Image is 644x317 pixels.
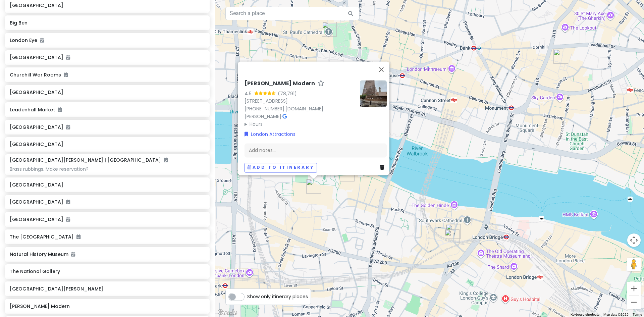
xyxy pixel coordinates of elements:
[551,46,571,66] div: Leadenhall Market
[571,312,599,317] button: Keyboard shortcuts
[373,61,389,77] button: Close
[10,107,205,113] h6: Leadenhall Market
[278,90,297,97] div: (78,791)
[10,251,205,257] h6: Natural History Museum
[380,164,387,171] a: Delete place
[216,308,238,317] img: Google
[245,105,284,112] a: [PHONE_NUMBER]
[10,166,205,172] div: Brass rubbings. Make reservation?
[627,258,641,271] button: Drag Pegman onto the map to open Street View
[164,158,168,162] i: Added to itinerary
[10,124,205,130] h6: [GEOGRAPHIC_DATA]
[627,296,641,309] button: Zoom out
[245,80,315,87] h6: [PERSON_NAME] Modern
[442,227,462,247] div: Borough Market
[633,313,642,316] a: Terms (opens in new tab)
[10,37,205,43] h6: London Eye
[66,217,70,222] i: Added to itinerary
[627,282,641,295] button: Zoom in
[10,89,205,95] h6: [GEOGRAPHIC_DATA]
[245,143,387,157] div: Add notes...
[10,54,205,60] h6: [GEOGRAPHIC_DATA]
[245,120,355,128] summary: Hours
[66,200,70,204] i: Added to itinerary
[360,80,387,107] img: Picture of the place
[10,20,205,26] h6: Big Ben
[10,303,205,309] h6: [PERSON_NAME] Modern
[58,107,62,112] i: Added to itinerary
[10,199,205,205] h6: [GEOGRAPHIC_DATA]
[10,216,205,222] h6: [GEOGRAPHIC_DATA]
[10,72,205,78] h6: Churchill War Rooms
[10,2,205,8] h6: [GEOGRAPHIC_DATA]
[10,286,205,292] h6: [GEOGRAPHIC_DATA][PERSON_NAME]
[10,141,205,147] h6: [GEOGRAPHIC_DATA]
[76,234,80,239] i: Added to itinerary
[10,234,205,240] h6: The [GEOGRAPHIC_DATA]
[71,252,75,257] i: Added to itinerary
[245,90,254,97] div: 4.5
[245,130,296,138] a: London Attractions
[318,80,324,87] a: Star place
[304,176,324,196] div: Tate Modern
[10,182,205,188] h6: [GEOGRAPHIC_DATA]
[443,221,463,242] div: Bread Ahead Bakery | Borough Market
[10,157,168,163] h6: [GEOGRAPHIC_DATA][PERSON_NAME] | [GEOGRAPHIC_DATA]
[245,98,288,104] a: [STREET_ADDRESS]
[66,125,70,129] i: Added to itinerary
[247,293,308,300] span: Show only itinerary places
[245,80,355,128] div: · ·
[337,164,357,184] div: Shakespeare's Globe
[64,72,68,77] i: Added to itinerary
[10,268,205,274] h6: The National Gallery
[216,308,238,317] a: Open this area in Google Maps (opens a new window)
[319,19,339,39] div: St. Paul's Cathedral
[282,114,287,119] i: Google Maps
[245,163,317,172] button: Add to itinerary
[245,105,323,120] a: [DOMAIN_NAME][PERSON_NAME]
[40,38,44,43] i: Added to itinerary
[66,55,70,60] i: Added to itinerary
[603,313,629,316] span: Map data ©2025
[627,233,641,247] button: Map camera controls
[225,7,360,20] input: Search a place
